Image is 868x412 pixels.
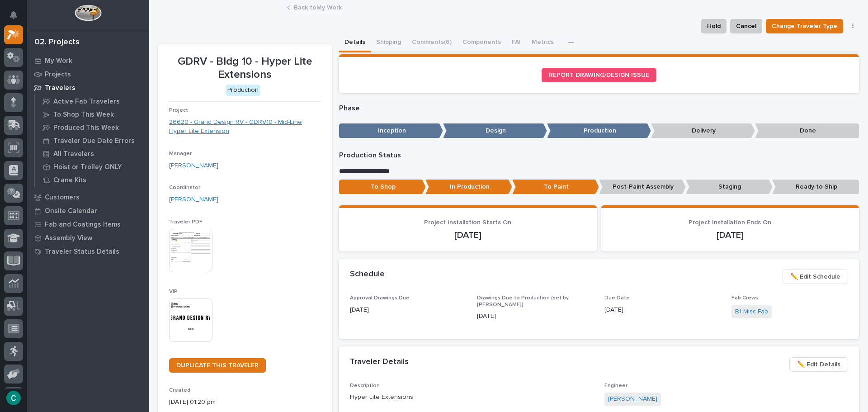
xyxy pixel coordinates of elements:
[339,151,859,160] p: Production Status
[35,174,149,186] a: Crane Kits
[27,218,149,231] a: Fab and Coatings Items
[45,234,92,242] p: Assembly View
[27,54,149,67] a: My Work
[350,357,409,367] h2: Traveler Details
[45,207,97,215] p: Onsite Calendar
[27,81,149,95] a: Travelers
[339,104,859,113] p: Phase
[35,121,149,134] a: Produced This Week
[477,312,594,321] p: [DATE]
[169,398,321,407] p: [DATE] 01:20 pm
[350,230,586,241] p: [DATE]
[735,307,768,317] a: B1 Misc Fab
[294,2,342,12] a: Back toMy Work
[339,123,443,138] p: Inception
[35,134,149,147] a: Traveler Due Date Errors
[53,163,122,171] p: Hoist or Trolley ONLY
[350,295,410,301] span: Approval Drawings Due
[27,67,149,81] a: Projects
[406,33,457,52] button: Comments (6)
[53,137,135,145] p: Traveler Due Date Errors
[424,219,511,226] span: Project Installation Starts On
[506,33,526,52] button: FAI
[53,111,114,119] p: To Shop This Week
[35,161,149,173] a: Hoist or Trolley ONLY
[169,289,178,294] span: VIP
[350,383,380,388] span: Description
[169,55,321,81] p: GDRV - Bldg 10 - Hyper Lite Extensions
[783,270,848,284] button: ✏️ Edit Schedule
[45,71,71,79] p: Projects
[443,123,547,138] p: Design
[731,295,758,301] span: Fab Crews
[169,219,203,225] span: Traveler PDF
[53,150,94,158] p: All Travelers
[176,362,259,369] span: DUPLICATE THIS TRAVELER
[35,108,149,121] a: To Shop This Week
[477,295,569,307] span: Drawings Due to Production (set by [PERSON_NAME])
[542,68,656,82] a: REPORT DRAWING/DESIGN ISSUE
[790,271,840,282] span: ✏️ Edit Schedule
[651,123,755,138] p: Delivery
[45,248,119,256] p: Traveler Status Details
[457,33,506,52] button: Components
[604,383,627,388] span: Engineer
[35,95,149,108] a: Active Fab Travelers
[549,72,649,78] span: REPORT DRAWING/DESIGN ISSUE
[599,180,686,194] p: Post-Paint Assembly
[730,19,762,33] button: Cancel
[169,118,321,137] a: 26620 - Grand Design RV - GDRV10 - Mid-Line Hyper Lite Extension
[736,21,756,32] span: Cancel
[766,19,843,33] button: Change Traveler Type
[169,108,188,113] span: Project
[339,180,426,194] p: To Shop
[169,185,200,190] span: Coordinator
[701,19,726,33] button: Hold
[169,161,218,170] a: [PERSON_NAME]
[425,180,512,194] p: In Production
[772,21,837,32] span: Change Traveler Type
[339,33,371,52] button: Details
[512,180,599,194] p: To Paint
[75,5,101,21] img: Workspace Logo
[53,176,86,185] p: Crane Kits
[689,219,771,226] span: Project Installation Ends On
[169,358,266,373] a: DUPLICATE THIS TRAVELER
[45,57,72,65] p: My Work
[772,180,859,194] p: Ready to Ship
[45,221,121,229] p: Fab and Coatings Items
[169,151,192,156] span: Manager
[350,393,594,402] p: Hyper Lite Extensions
[604,295,630,301] span: Due Date
[789,357,848,372] button: ✏️ Edit Details
[350,305,467,315] p: [DATE]
[547,123,651,138] p: Production
[11,11,23,25] div: Notifications
[45,194,80,202] p: Customers
[27,231,149,245] a: Assembly View
[4,388,23,407] button: users-avatar
[526,33,559,52] button: Metrics
[797,359,840,370] span: ✏️ Edit Details
[604,305,721,315] p: [DATE]
[27,245,149,258] a: Traveler Status Details
[27,190,149,204] a: Customers
[686,180,773,194] p: Staging
[4,5,23,24] button: Notifications
[612,230,848,241] p: [DATE]
[755,123,859,138] p: Done
[371,33,406,52] button: Shipping
[53,124,119,132] p: Produced This Week
[27,204,149,218] a: Onsite Calendar
[350,270,385,279] h2: Schedule
[169,195,218,204] a: [PERSON_NAME]
[34,38,80,47] div: 02. Projects
[707,21,721,32] span: Hold
[53,98,120,106] p: Active Fab Travelers
[35,147,149,160] a: All Travelers
[45,84,75,92] p: Travelers
[226,85,260,96] div: Production
[608,394,657,404] a: [PERSON_NAME]
[169,388,190,393] span: Created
